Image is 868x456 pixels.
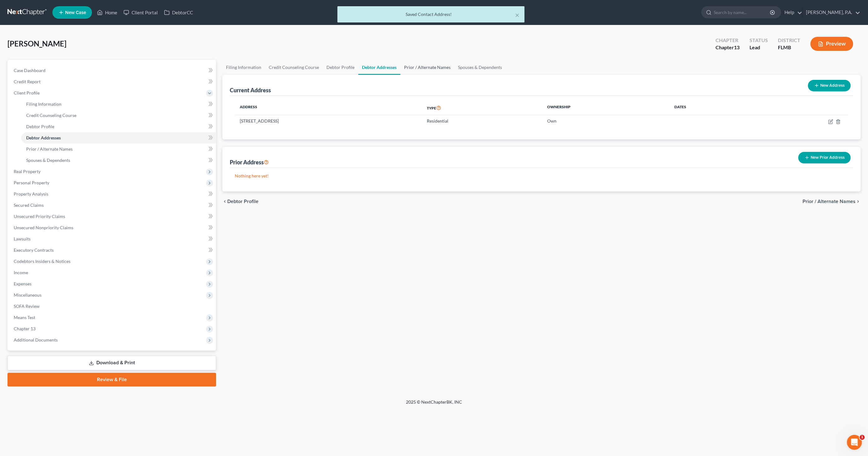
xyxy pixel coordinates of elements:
a: Case Dashboard [9,65,216,76]
span: Debtor Profile [26,124,54,129]
th: Address [235,101,422,115]
a: Secured Claims [9,200,216,211]
a: Prior / Alternate Names [400,60,454,75]
a: Download & Print [7,356,216,370]
a: Credit Report [9,76,216,87]
span: Debtor Profile [227,199,258,204]
a: Lawsuits [9,233,216,245]
button: Prior / Alternate Names chevron_right [803,199,861,204]
a: SOFA Review [9,301,216,312]
span: Personal Property [14,180,49,185]
a: Unsecured Nonpriority Claims [9,222,216,233]
a: Debtor Profile [21,121,216,132]
a: Property Analysis [9,188,216,200]
td: Residential [422,115,542,127]
span: Credit Counseling Course [26,113,76,118]
span: Unsecured Nonpriority Claims [14,225,73,230]
a: Debtor Profile [323,60,358,75]
span: Executory Contracts [14,247,54,253]
i: chevron_left [222,199,227,204]
a: Spouses & Dependents [21,155,216,166]
div: Prior Address [230,158,269,166]
div: 2025 © NextChapterBK, INC [256,399,612,410]
div: Lead [750,44,768,51]
span: Filing Information [26,101,61,107]
span: Expenses [14,281,31,286]
span: 1 [860,435,865,440]
span: [PERSON_NAME] [7,39,66,48]
span: Client Profile [14,90,40,95]
p: Nothing here yet! [235,173,848,179]
td: Own [542,115,669,127]
div: Status [750,37,768,44]
span: Means Test [14,315,35,320]
button: New Address [808,80,851,91]
iframe: Intercom live chat [847,435,862,450]
span: 13 [734,44,740,50]
td: [STREET_ADDRESS] [235,115,422,127]
button: Preview [810,37,853,51]
span: Real Property [14,169,41,174]
span: Prior / Alternate Names [26,146,73,152]
a: Debtor Addresses [21,132,216,143]
th: Ownership [542,101,669,115]
th: Type [422,101,542,115]
span: Additional Documents [14,337,58,342]
div: Saved Contact Address! [342,11,519,17]
span: Lawsuits [14,236,31,241]
th: Dates [669,101,753,115]
div: Chapter [716,44,740,51]
span: Chapter 13 [14,326,36,331]
i: chevron_right [856,199,861,204]
button: New Prior Address [798,152,851,163]
button: × [515,11,519,19]
a: Prior / Alternate Names [21,143,216,155]
button: chevron_left Debtor Profile [222,199,258,204]
div: Chapter [716,37,740,44]
div: FLMB [778,44,800,51]
span: Case Dashboard [14,68,46,73]
a: Filing Information [222,60,265,75]
span: Credit Report [14,79,41,84]
span: Spouses & Dependents [26,158,70,163]
span: Unsecured Priority Claims [14,214,65,219]
span: Miscellaneous [14,292,41,298]
a: Debtor Addresses [358,60,400,75]
span: Prior / Alternate Names [803,199,856,204]
a: Filing Information [21,99,216,110]
span: Property Analysis [14,191,48,196]
a: Spouses & Dependents [454,60,506,75]
a: Unsecured Priority Claims [9,211,216,222]
a: Credit Counseling Course [265,60,323,75]
span: Secured Claims [14,202,44,208]
span: Income [14,270,28,275]
a: Review & File [7,373,216,386]
a: Credit Counseling Course [21,110,216,121]
span: SOFA Review [14,303,40,309]
div: Current Address [230,86,271,94]
a: Executory Contracts [9,245,216,256]
span: Codebtors Insiders & Notices [14,259,70,264]
div: District [778,37,800,44]
span: Debtor Addresses [26,135,61,140]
